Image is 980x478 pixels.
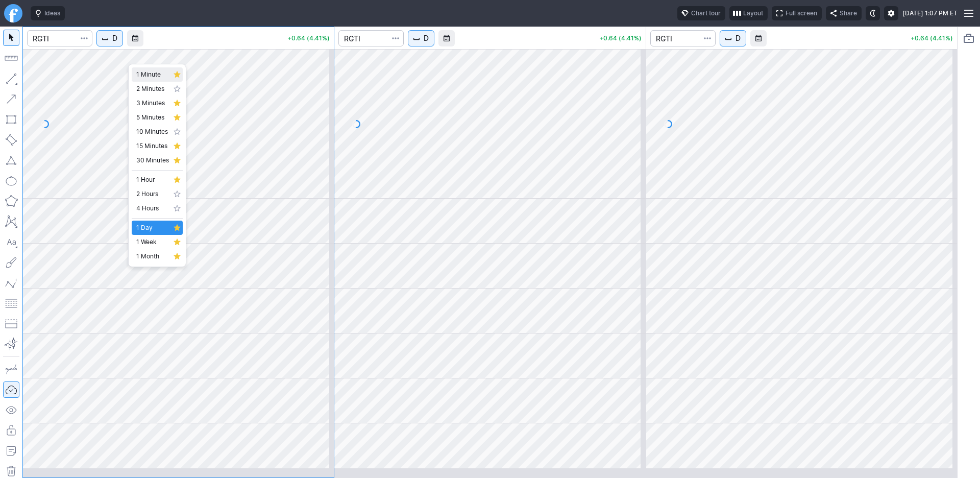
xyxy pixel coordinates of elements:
span: 4 Hours [136,203,169,213]
span: 5 Minutes [136,112,169,123]
span: 15 Minutes [136,141,169,151]
span: 10 Minutes [136,127,169,137]
span: 1 Minute [136,69,169,80]
span: 1 Hour [136,175,169,185]
span: 2 Hours [136,189,169,199]
span: 1 Week [136,237,169,247]
span: 1 Month [136,251,169,261]
span: 2 Minutes [136,84,169,94]
span: 3 Minutes [136,98,169,108]
span: 1 Day [136,223,169,233]
span: 30 Minutes [136,155,169,165]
